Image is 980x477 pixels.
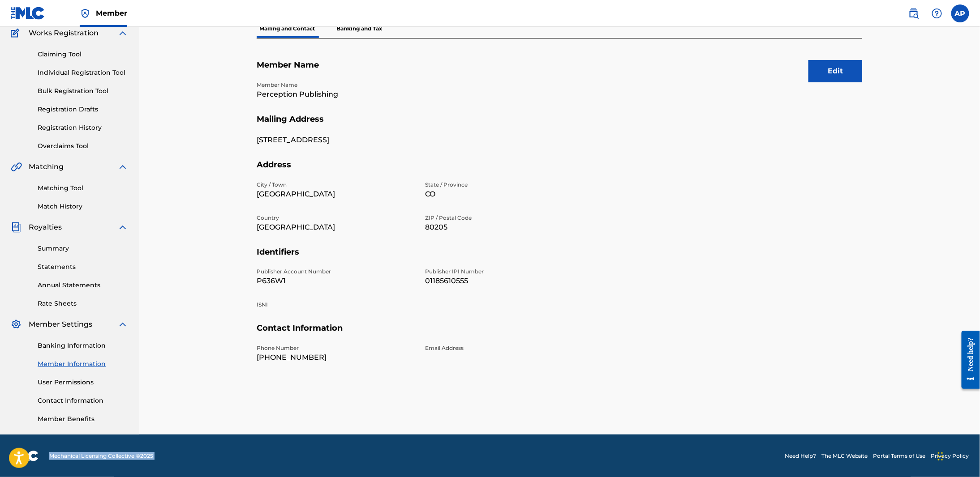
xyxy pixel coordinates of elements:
[96,8,127,18] span: Member
[257,222,414,233] p: [GEOGRAPHIC_DATA]
[38,50,128,59] a: Claiming Tool
[257,352,414,363] p: [PHONE_NUMBER]
[38,378,128,387] a: User Permissions
[808,60,862,82] button: Edit
[257,344,414,352] p: Phone Number
[257,268,414,276] p: Publisher Account Number
[425,222,583,233] p: 80205
[257,323,862,344] h5: Contact Information
[257,160,862,181] h5: Address
[873,452,926,460] a: Portal Terms of Use
[38,414,128,424] a: Member Benefits
[935,434,980,477] iframe: Chat Widget
[938,443,943,470] div: Drag
[951,4,969,22] div: User Menu
[29,319,92,330] span: Member Settings
[117,28,128,38] img: expand
[931,452,969,460] a: Privacy Policy
[117,222,128,233] img: expand
[257,214,414,222] p: Country
[425,214,583,222] p: ZIP / Postal Code
[38,281,128,290] a: Annual Statements
[38,86,128,96] a: Bulk Registration Tool
[821,452,868,460] a: The MLC Website
[928,4,946,22] div: Help
[257,181,414,189] p: City / Town
[38,202,128,211] a: Match History
[38,341,128,350] a: Banking Information
[38,244,128,253] a: Summary
[117,319,128,330] img: expand
[29,222,62,233] span: Royalties
[38,299,128,308] a: Rate Sheets
[117,162,128,172] img: expand
[38,359,128,369] a: Member Information
[38,262,128,272] a: Statements
[11,222,21,233] img: Royalties
[11,319,21,330] img: Member Settings
[908,8,919,19] img: search
[955,324,980,396] iframe: Resource Center
[38,105,128,114] a: Registration Drafts
[257,189,414,200] p: [GEOGRAPHIC_DATA]
[11,28,22,38] img: Works Registration
[257,114,862,135] h5: Mailing Address
[257,301,414,309] p: ISNI
[38,123,128,132] a: Registration History
[932,8,942,19] img: help
[425,344,583,352] p: Email Address
[425,268,583,276] p: Publisher IPI Number
[11,451,39,461] img: logo
[257,247,862,268] h5: Identifiers
[38,68,128,77] a: Individual Registration Tool
[425,189,583,200] p: CO
[257,135,414,145] p: [STREET_ADDRESS]
[257,19,318,38] p: Mailing and Contact
[11,7,45,20] img: MLC Logo
[257,81,414,89] p: Member Name
[425,181,583,189] p: State / Province
[334,19,385,38] p: Banking and Tax
[905,4,923,22] a: Public Search
[29,162,64,172] span: Matching
[49,452,153,460] span: Mechanical Licensing Collective © 2025
[38,141,128,151] a: Overclaims Tool
[425,276,583,286] p: 01185610555
[785,452,816,460] a: Need Help?
[257,60,862,81] h5: Member Name
[257,89,414,100] p: Perception Publishing
[257,276,414,286] p: P636W1
[38,396,128,405] a: Contact Information
[80,8,90,19] img: Top Rightsholder
[29,28,99,38] span: Works Registration
[11,162,22,172] img: Matching
[38,183,128,193] a: Matching Tool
